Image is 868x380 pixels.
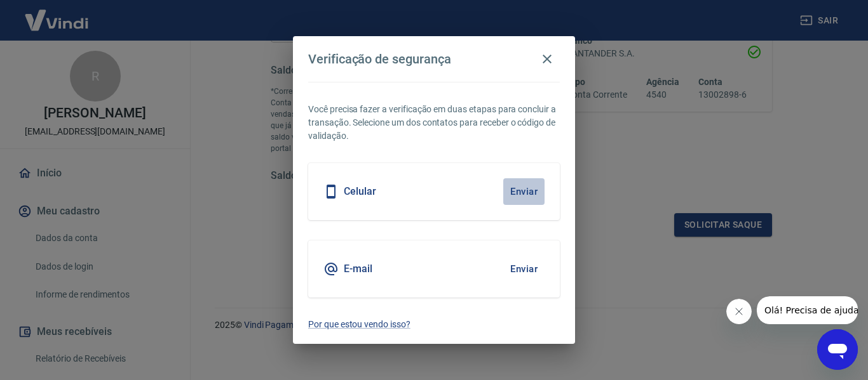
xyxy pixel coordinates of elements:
iframe: Mensagem da empresa [757,296,858,324]
iframe: Botão para abrir a janela de mensagens [817,329,858,370]
iframe: Fechar mensagem [726,299,752,324]
a: Por que estou vendo isso? [308,318,560,331]
span: Olá! Precisa de ajuda? [8,9,107,19]
h5: E-mail [344,263,372,275]
h5: Celular [344,185,376,198]
button: Enviar [503,256,545,282]
h4: Verificação de segurança [308,51,451,67]
button: Enviar [503,178,545,205]
p: Você precisa fazer a verificação em duas etapas para concluir a transação. Selecione um dos conta... [308,103,560,143]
